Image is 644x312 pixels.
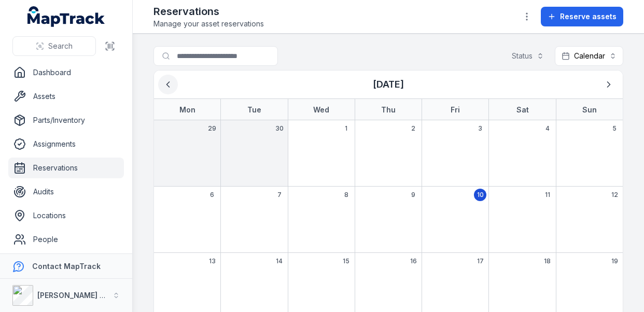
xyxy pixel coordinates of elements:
[277,191,282,199] span: 7
[153,19,264,29] span: Manage your asset reservations
[544,257,551,265] span: 18
[8,253,124,274] a: Forms
[478,124,482,133] span: 3
[582,105,597,114] strong: Sun
[8,110,124,131] a: Parts/Inventory
[153,4,264,19] h2: Reservations
[8,62,124,83] a: Dashboard
[411,124,415,133] span: 2
[411,191,415,199] span: 9
[48,41,73,51] span: Search
[345,124,347,133] span: 1
[545,191,550,199] span: 11
[8,229,124,250] a: People
[599,75,619,94] button: Next
[12,36,96,56] button: Search
[611,191,618,199] span: 12
[560,11,617,22] span: Reserve assets
[611,257,618,265] span: 19
[555,46,623,66] button: Calendar
[545,124,550,133] span: 4
[8,158,124,178] a: Reservations
[179,105,195,114] strong: Mon
[477,191,484,199] span: 10
[158,75,178,94] button: Previous
[477,257,484,265] span: 17
[410,257,417,265] span: 16
[8,134,124,154] a: Assignments
[37,291,109,300] strong: [PERSON_NAME] Air
[276,257,283,265] span: 14
[209,257,216,265] span: 13
[8,181,124,202] a: Audits
[247,105,261,114] strong: Tue
[8,205,124,226] a: Locations
[8,86,124,107] a: Assets
[505,46,551,66] button: Status
[344,191,348,199] span: 8
[516,105,529,114] strong: Sat
[612,124,617,133] span: 5
[373,77,404,92] h3: [DATE]
[381,105,396,114] strong: Thu
[27,6,105,27] a: MapTrack
[451,105,460,114] strong: Fri
[208,124,216,133] span: 29
[32,262,101,271] strong: Contact MapTrack
[275,124,284,133] span: 30
[210,191,214,199] span: 6
[541,7,623,26] button: Reserve assets
[313,105,329,114] strong: Wed
[343,257,349,265] span: 15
